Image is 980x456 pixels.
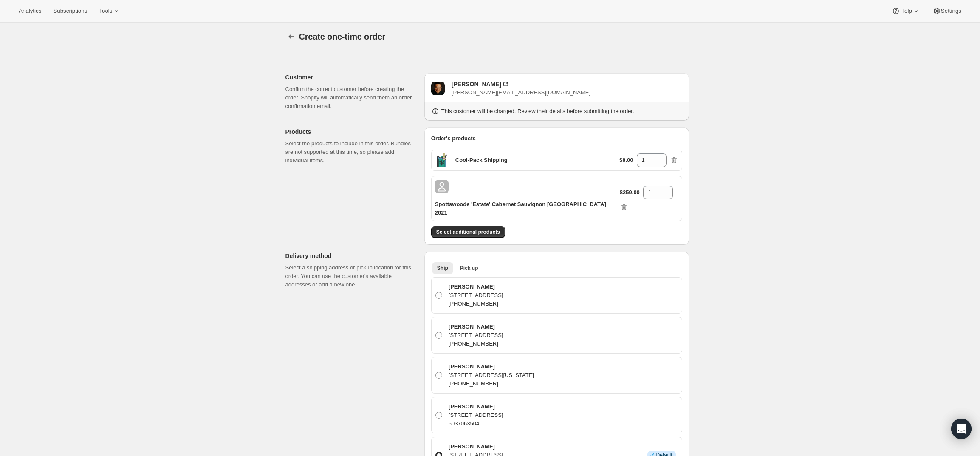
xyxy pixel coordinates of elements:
p: $8.00 [619,156,633,164]
span: Pick up [460,265,478,272]
span: Select additional products [436,229,500,235]
span: Order's products [431,135,476,142]
p: $259.00 [620,188,640,197]
span: Ship [437,265,448,272]
p: [PERSON_NAME] [449,402,503,411]
p: [PERSON_NAME] [449,442,503,451]
p: [STREET_ADDRESS] [449,291,503,300]
p: Spottswoode 'Estate' Cabernet Sauvignon [GEOGRAPHIC_DATA] 2021 [435,200,620,217]
div: Open Intercom Messenger [951,419,972,439]
span: Analytics [19,8,41,14]
p: [STREET_ADDRESS] [449,411,503,419]
p: 5037063504 [449,419,503,428]
p: This customer will be charged. Review their details before submitting the order. [441,107,634,116]
p: Delivery method [285,252,418,260]
p: [PHONE_NUMBER] [449,340,503,348]
button: Settings [927,5,966,17]
p: [PERSON_NAME] [449,363,534,371]
p: Cool-Pack Shipping [455,156,508,164]
p: [PERSON_NAME] [449,323,503,331]
p: Customer [285,73,418,82]
span: Tools [99,8,112,14]
button: Tools [94,5,126,17]
span: Default Title [435,153,449,167]
p: Select a shipping address or pickup location for this order. You can use the customer's available... [285,263,418,289]
button: Subscriptions [48,5,92,17]
p: [PHONE_NUMBER] [449,300,503,308]
span: Create one-time order [299,32,386,41]
span: Default Title [435,180,449,193]
button: Analytics [14,5,46,17]
p: Select the products to include in this order. Bundles are not supported at this time, so please a... [285,139,418,165]
p: [PERSON_NAME] [449,283,503,291]
span: Help [900,8,912,14]
span: Settings [941,8,961,14]
p: [STREET_ADDRESS][US_STATE] [449,371,534,380]
span: David Chen [431,82,445,95]
p: [STREET_ADDRESS] [449,331,503,340]
span: [PERSON_NAME][EMAIL_ADDRESS][DOMAIN_NAME] [452,89,590,96]
p: Confirm the correct customer before creating the order. Shopify will automatically send them an o... [285,85,418,110]
button: Select additional products [431,226,505,238]
p: [PHONE_NUMBER] [449,380,534,388]
button: Help [887,5,925,17]
div: [PERSON_NAME] [452,80,501,88]
span: Subscriptions [53,8,87,14]
p: Products [285,127,418,136]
